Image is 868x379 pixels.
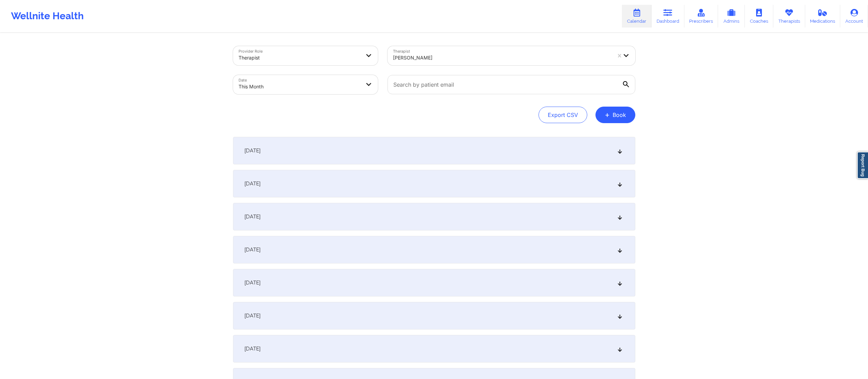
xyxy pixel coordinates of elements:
div: This Month [239,79,361,94]
a: Therapists [773,5,805,28]
span: [DATE] [244,147,261,154]
span: [DATE] [244,345,261,352]
span: [DATE] [244,213,261,220]
a: Coaches [745,5,773,28]
a: Admins [718,5,745,28]
a: Medications [805,5,841,28]
button: +Book [595,107,635,123]
div: Therapist [239,50,361,65]
span: [DATE] [244,279,261,286]
span: [DATE] [244,246,261,253]
button: Export CSV [539,107,587,123]
span: [DATE] [244,312,261,319]
a: Account [840,5,868,28]
a: Calendar [622,5,651,28]
a: Dashboard [651,5,684,28]
input: Search by patient email [387,75,635,94]
div: [PERSON_NAME] [393,50,611,65]
a: Report Bug [857,152,868,179]
span: [DATE] [244,180,261,187]
span: + [605,113,610,117]
a: Prescribers [684,5,718,28]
